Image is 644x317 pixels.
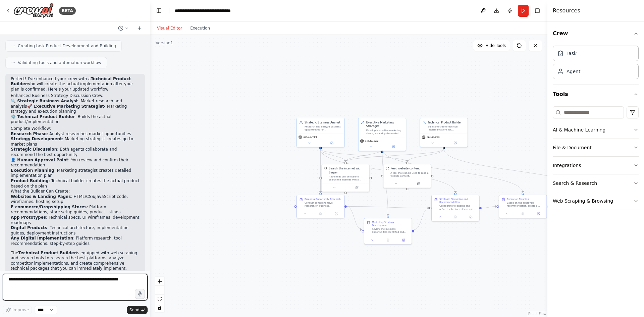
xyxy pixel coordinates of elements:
[11,225,47,230] strong: Digital Products
[553,43,639,85] div: Crew
[515,212,531,216] button: No output available
[365,140,378,143] span: gpt-4o-mini
[533,6,542,15] button: Hide right sidebar
[344,149,446,162] g: Edge from b2848223-2e09-4ad1-bab3-3b8acbcfe22f to b84e598c-4b9d-415f-9a09-0aaee6dfdf96
[383,164,431,188] div: ScrapeWebsiteToolRead website contentA tool that can be used to read a website content.
[366,129,404,135] div: Develop innovative marketing strategies and go-to-market plans for {business_domain}, focusing on...
[11,126,140,131] h2: Complete Workflow:
[431,195,480,221] div: Strategic Discussion and RecommendationCollaborate to discuss and refine the business ideas and m...
[329,212,342,216] button: Open in side panel
[553,85,639,104] button: Tools
[305,201,342,207] div: Conduct comprehensive research on business opportunities in {business_domain}. Analyze market siz...
[390,171,429,177] div: A tool that can be used to read a website content.
[567,68,580,75] div: Agent
[115,24,131,32] button: Switch to previous chat
[372,227,409,233] div: Review the business opportunities identified and develop comprehensive marketing strategies for t...
[155,286,164,295] button: zoom out
[11,99,78,103] strong: 🔍 Strategic Business Analyst
[11,178,140,189] li: : Technical builder creates the actual product based on the plan
[482,205,497,210] g: Edge from 1f993a27-1d4d-4e39-9c78-8be90f982788 to 2a65a3e4-31f9-443a-9b16-267394e2034b
[11,99,140,125] p: - Market research and analysis - Marketing strategy and execution planning - Builds the actual pr...
[532,212,545,216] button: Open in side panel
[304,136,317,139] span: gpt-4o-mini
[553,104,639,215] div: Tools
[390,167,420,170] div: Read website content
[444,141,466,145] button: Open in side panel
[12,307,29,313] span: Improve
[11,215,140,225] li: : Technical specs, UI wireframes, development roadmaps
[11,131,140,137] li: : Analyst researches market opportunities
[473,40,510,51] button: Hide Tools
[347,205,362,231] g: Edge from 6395475b-7798-4c92-ba53-ad22d86c9b95 to f43ce33f-a2f6-4adf-84af-00cf4922dde6
[358,118,407,151] div: Executive Marketing StrategistDevelop innovative marketing strategies and go-to-market plans for ...
[321,141,343,145] button: Open in side panel
[11,158,68,162] strong: 👤 Human Approval Point
[447,215,464,219] button: No output available
[156,40,173,46] div: Version 1
[553,174,639,192] button: Search & Research
[428,125,465,131] div: Build and create technical implementations for {business_domain} projects including websites, app...
[11,215,46,220] strong: App Prototypes
[297,195,345,218] div: Business Opportunity ResearchConduct comprehensive research on business opportunities in {busines...
[27,104,104,109] strong: 🚀 Executive Marketing Strategist
[427,136,440,139] span: gpt-4o-mini
[155,303,164,312] button: toggle interactivity
[499,195,547,218] div: Execution PlanningBased on the approved recommendation, create a detailed execution plan for the ...
[11,189,140,194] h2: What the Builder Can Create:
[186,24,214,32] button: Execution
[127,306,148,314] button: Send
[408,181,429,186] button: Open in side panel
[11,168,54,173] strong: Execution Planning
[312,212,329,216] button: No output available
[11,168,140,178] li: : Marketing strategist creates detailed implementation plan
[305,125,342,131] div: Research and analyze business opportunities for {business_domain}, conducting deep market analysi...
[135,289,145,299] button: Click to speak your automation idea
[11,236,140,246] li: : Platform research, tool recommendations, step-by-step guides
[386,167,389,170] img: ScrapeWebsiteTool
[380,238,396,243] button: No output available
[11,137,62,141] strong: Strategy Development
[324,167,327,170] img: SerperDevTool
[11,178,49,183] strong: Product Building
[18,43,116,49] span: Creating task Product Development and Building
[11,93,140,99] h2: Enhanced Business Strategy Discussion Crew:
[175,7,248,14] nav: breadcrumb
[428,120,465,124] div: Technical Product Builder
[553,157,639,174] button: Integrations
[11,131,47,136] strong: Research Phase
[18,251,76,255] strong: Technical Product Builder
[347,205,429,210] g: Edge from 6395475b-7798-4c92-ba53-ad22d86c9b95 to 1f993a27-1d4d-4e39-9c78-8be90f982788
[414,206,429,231] g: Edge from f43ce33f-a2f6-4adf-84af-00cf4922dde6 to 1f993a27-1d4d-4e39-9c78-8be90f982788
[553,121,639,139] button: AI & Machine Learning
[155,295,164,303] button: fit view
[553,192,639,210] button: Web Scraping & Browsing
[11,147,57,152] strong: Strategic Discussion
[154,6,164,15] button: Hide left sidebar
[380,149,525,193] g: Edge from a61d1410-cfe0-4baf-80ef-24107fa508b7 to 2a65a3e4-31f9-443a-9b16-267394e2034b
[507,201,544,207] div: Based on the approved recommendation, create a detailed execution plan for the selected business ...
[11,236,73,241] strong: Any Digital Implementation
[11,137,140,147] li: : Marketing strategist creates go-to-market plans
[305,198,341,201] div: Business Opportunity Research
[319,149,347,162] g: Edge from ae8b06ad-19cb-4612-b06d-c3535788117a to b84e598c-4b9d-415f-9a09-0aaee6dfdf96
[153,24,186,32] button: Visual Editor
[553,24,639,43] button: Crew
[464,215,477,219] button: Open in side panel
[155,277,164,312] div: React Flow controls
[329,175,367,181] div: A tool that can be used to search the internet with a search_query. Supports different search typ...
[439,198,477,204] div: Strategic Discussion and Recommendation
[13,3,54,18] img: Logo
[397,238,410,243] button: Open in side panel
[528,312,546,316] a: React Flow attribution
[383,145,405,149] button: Open in side panel
[346,186,368,190] button: Open in side panel
[322,164,370,192] div: SerperDevToolSearch the internet with SerperA tool that can be used to search the internet with a...
[439,204,477,210] div: Collaborate to discuss and refine the business ideas and marketing strategies. Evaluate each oppo...
[11,194,140,205] li: : HTML/CSS/JavaScript code, wireframes, hosting setup
[344,149,384,162] g: Edge from a61d1410-cfe0-4baf-80ef-24107fa508b7 to b84e598c-4b9d-415f-9a09-0aaee6dfdf96
[11,158,140,168] li: : You review and confirm their recommendation
[11,194,71,199] strong: Websites & Landing Pages
[329,167,367,174] div: Search the internet with Serper
[11,114,75,119] strong: ⚙️ Technical Product Builder
[134,24,145,32] button: Start a new chat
